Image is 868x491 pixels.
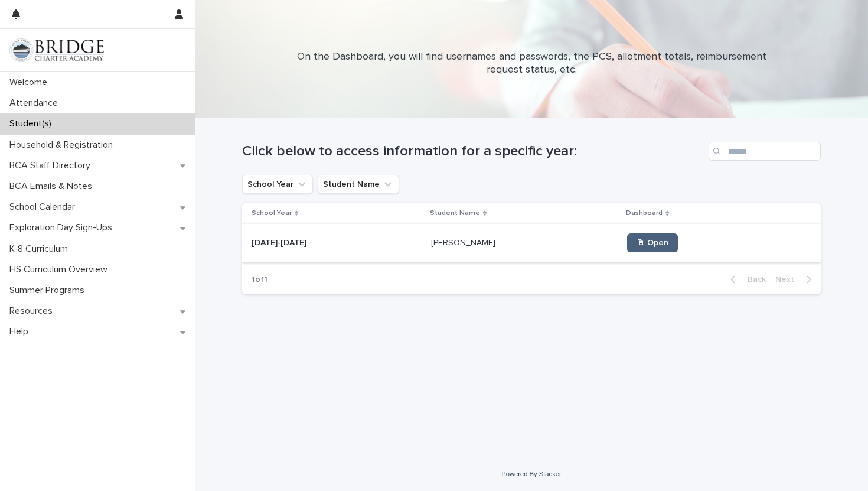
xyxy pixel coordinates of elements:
[5,181,102,192] p: BCA Emails & Notes
[5,160,100,171] p: BCA Staff Directory
[242,265,277,294] p: 1 of 1
[709,142,821,161] input: Search
[501,470,561,477] a: Powered By Stacker
[5,77,57,88] p: Welcome
[9,38,104,62] img: V1C1m3IdTEidaUdm9Hs0
[627,233,678,252] a: 🖱 Open
[318,175,399,194] button: Student Name
[430,207,480,220] p: Student Name
[5,201,84,213] p: School Calendar
[740,275,766,284] span: Back
[626,207,663,220] p: Dashboard
[252,207,292,220] p: School Year
[242,143,704,160] h1: Click below to access information for a specific year:
[5,118,61,129] p: Student(s)
[5,222,122,233] p: Exploration Day Sign-Ups
[242,175,313,194] button: School Year
[775,275,801,284] span: Next
[5,243,77,255] p: K-8 Curriculum
[5,264,117,275] p: HS Curriculum Overview
[5,326,38,337] p: Help
[252,236,309,248] p: [DATE]-[DATE]
[295,51,768,76] p: On the Dashboard, you will find usernames and passwords, the PCS, allotment totals, reimbursement...
[637,239,668,247] span: 🖱 Open
[5,139,122,151] p: Household & Registration
[5,97,67,109] p: Attendance
[242,224,821,262] tr: [DATE]-[DATE][DATE]-[DATE] [PERSON_NAME][PERSON_NAME] 🖱 Open
[5,305,62,317] p: Resources
[5,285,94,296] p: Summer Programs
[771,274,821,285] button: Next
[721,274,771,285] button: Back
[431,236,498,248] p: [PERSON_NAME]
